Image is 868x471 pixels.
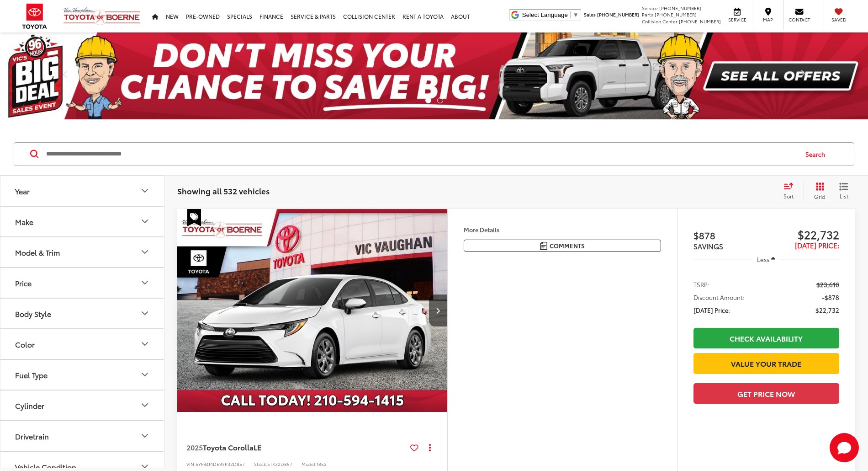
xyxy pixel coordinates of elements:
[187,209,201,226] span: Special
[597,11,639,18] span: [PHONE_NUMBER]
[267,460,292,467] span: STK32D857
[816,280,839,289] span: $23,610
[584,11,596,18] span: Sales
[753,251,780,268] button: Less
[254,460,267,467] span: Stock:
[783,192,794,200] span: Sort
[642,5,658,11] span: Service
[139,216,150,227] div: Make
[177,185,270,196] span: Showing all 532 vehicles
[679,18,721,25] span: [PHONE_NUMBER]
[15,432,49,440] div: Drivetrain
[186,460,196,467] span: VIN:
[0,237,165,267] button: Model & TrimModel & Trim
[655,11,697,18] span: [PHONE_NUMBER]
[177,209,448,412] a: 2025 Toyota Corolla LE2025 Toyota Corolla LE2025 Toyota Corolla LE2025 Toyota Corolla LE
[550,241,585,250] span: Comments
[758,16,778,23] span: Map
[822,293,839,302] span: -$878
[839,192,848,200] span: List
[15,187,30,195] div: Year
[63,7,141,26] img: Vic Vaughan Toyota of Boerne
[254,442,261,452] span: LE
[0,299,165,328] button: Body StyleBody Style
[464,240,661,252] button: Comments
[186,442,203,452] span: 2025
[829,16,849,23] span: Saved
[15,248,60,257] div: Model & Trim
[139,338,150,349] div: Color
[45,143,797,165] input: Search by Make, Model, or Keyword
[522,11,579,18] a: Select Language​
[693,228,767,242] span: $878
[196,460,245,467] span: 5YFB4MDE9SP32D857
[693,305,730,315] span: [DATE] Price:
[779,182,804,200] button: Select sort value
[429,294,447,326] button: Next image
[815,305,839,315] span: $22,732
[540,242,547,250] img: Comments
[814,193,826,200] span: Grid
[830,433,859,462] button: Toggle Chat Window
[0,421,165,451] button: DrivetrainDrivetrain
[139,430,150,441] div: Drivetrain
[0,329,165,359] button: ColorColor
[766,227,839,241] span: $22,732
[642,18,677,25] span: Collision Center
[139,400,150,411] div: Cylinder
[573,11,579,18] span: ▼
[0,391,165,420] button: CylinderCylinder
[203,442,254,452] span: Toyota Corolla
[642,11,653,18] span: Parts
[522,11,568,18] span: Select Language
[15,340,35,348] div: Color
[797,143,838,166] button: Search
[422,439,438,455] button: Actions
[757,255,769,263] span: Less
[464,226,661,233] h4: More Details
[659,5,701,11] span: [PHONE_NUMBER]
[139,369,150,380] div: Fuel Type
[15,401,44,410] div: Cylinder
[15,462,76,471] div: Vehicle Condition
[15,217,33,226] div: Make
[693,353,839,374] a: Value Your Trade
[139,308,150,319] div: Body Style
[139,277,150,288] div: Price
[15,278,32,287] div: Price
[15,309,51,318] div: Body Style
[693,280,709,289] span: TSRP:
[804,182,832,200] button: Grid View
[177,209,448,412] img: 2025 Toyota Corolla LE
[0,176,165,206] button: YearYear
[832,182,855,200] button: List View
[795,240,839,250] span: [DATE] Price:
[302,460,317,467] span: Model:
[830,433,859,462] svg: Start Chat
[693,241,723,251] span: SAVINGS
[0,207,165,236] button: MakeMake
[0,360,165,390] button: Fuel TypeFuel Type
[789,16,810,23] span: Contact
[139,246,150,257] div: Model & Trim
[317,460,327,467] span: 1852
[727,16,747,23] span: Service
[177,209,448,412] div: 2025 Toyota Corolla LE 0
[693,293,745,302] span: Discount Amount:
[0,268,165,298] button: PricePrice
[186,442,407,452] a: 2025Toyota CorollaLE
[15,370,48,379] div: Fuel Type
[139,185,150,196] div: Year
[429,444,431,451] span: dropdown dots
[693,383,839,404] button: Get Price Now
[693,328,839,348] a: Check Availability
